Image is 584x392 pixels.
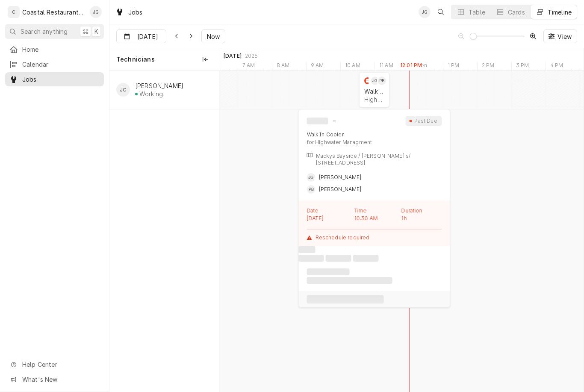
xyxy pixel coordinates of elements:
[354,207,367,214] p: Time
[272,62,294,71] div: 8 AM
[401,215,407,222] p: 1h
[5,42,104,56] a: Home
[22,360,99,369] span: Help Center
[319,174,362,180] span: [PERSON_NAME]
[375,62,398,71] div: 11 AM
[400,62,422,69] label: 12:01 PM
[371,77,379,85] div: JG
[443,62,464,71] div: 1 PM
[371,77,379,85] div: James Gatton's Avatar
[205,32,221,41] span: Now
[245,53,258,59] div: 2025
[298,255,324,262] span: ‌
[364,96,384,103] div: Highwater Managment | [GEOGRAPHIC_DATA], 21842
[307,118,328,124] span: ‌
[469,8,485,17] div: Table
[378,77,386,85] div: PB
[307,207,319,214] p: Date
[434,5,448,19] button: Open search
[543,29,577,43] button: View
[307,139,442,146] div: for Highwater Managment
[556,32,573,41] span: View
[116,29,166,43] button: [DATE]
[109,71,219,392] div: left
[353,255,379,262] span: ‌
[316,234,370,241] span: Reschedule required
[307,295,384,304] span: ‌
[201,29,225,43] button: Now
[135,82,183,89] div: [PERSON_NAME]
[83,27,88,36] span: ⌘
[21,27,68,36] span: Search anything
[116,83,130,97] div: James Gatton's Avatar
[316,153,442,166] p: Mackys Bayside / [PERSON_NAME]'s/ [STREET_ADDRESS]
[326,255,351,262] span: ‌
[307,215,324,222] p: [DATE]
[364,88,384,95] div: Walk In Cooler
[22,8,85,17] div: Coastal Restaurant Repair
[548,8,572,17] div: Timeline
[8,6,20,18] div: C
[413,118,439,124] div: Past Due
[307,173,316,182] div: James Gatton's Avatar
[90,6,102,18] div: James Gatton's Avatar
[5,24,104,39] button: Search anything⌘K
[419,6,431,18] div: JG
[307,173,316,182] div: JG
[508,8,525,17] div: Cards
[5,57,104,71] a: Calendar
[306,62,328,71] div: 9 AM
[109,48,219,71] div: Technicians column. SPACE for context menu
[307,185,316,194] div: Phill Blush's Avatar
[94,27,98,36] span: K
[378,77,386,85] div: Phill Blush's Avatar
[298,246,316,253] span: ‌
[477,62,499,71] div: 2 PM
[22,75,100,84] span: Jobs
[22,45,100,54] span: Home
[307,277,392,284] span: ‌
[319,186,362,192] span: [PERSON_NAME]
[5,72,104,86] a: Jobs
[90,6,102,18] div: JG
[22,60,100,69] span: Calendar
[307,131,344,138] div: Walk In Cooler
[116,83,130,97] div: JG
[401,207,422,214] p: Duration
[419,6,431,18] div: James Gatton's Avatar
[238,62,260,71] div: 7 AM
[219,71,584,392] div: normal
[224,53,242,59] div: [DATE]
[5,372,104,386] a: Go to What's New
[116,55,155,64] span: Technicians
[139,90,163,97] div: Working
[5,357,104,371] a: Go to Help Center
[307,268,350,275] span: ‌
[307,185,316,194] div: PB
[22,375,99,384] span: What's New
[511,62,534,71] div: 3 PM
[354,215,378,222] p: 10:30 AM
[546,62,568,71] div: 4 PM
[340,62,365,71] div: 10 AM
